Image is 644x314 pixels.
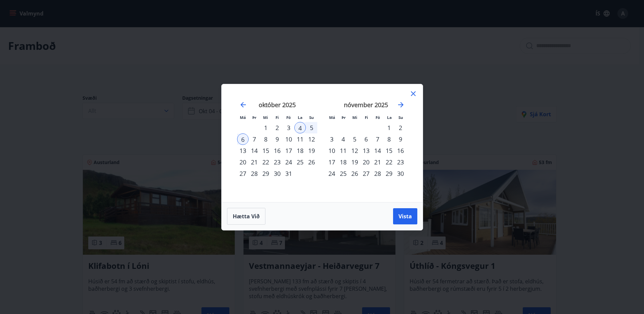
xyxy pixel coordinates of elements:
[271,156,283,168] div: 23
[372,156,383,168] td: Choose föstudagur, 21. nóvember 2025 as your check-in date. It’s available.
[395,168,406,179] div: 30
[230,92,415,194] div: Calendar
[372,168,383,179] td: Choose föstudagur, 28. nóvember 2025 as your check-in date. It’s available.
[306,122,317,133] div: 5
[283,145,294,156] td: Choose föstudagur, 17. október 2025 as your check-in date. It’s available.
[360,133,372,145] div: 6
[306,145,317,156] td: Choose sunnudagur, 19. október 2025 as your check-in date. It’s available.
[259,101,296,109] strong: október 2025
[276,115,279,120] small: Fi
[233,213,260,220] span: Hætta við
[383,122,395,133] div: 1
[342,115,346,120] small: Þr
[271,122,283,133] div: 2
[240,115,246,120] small: Má
[249,168,260,179] td: Choose þriðjudagur, 28. október 2025 as your check-in date. It’s available.
[286,115,291,120] small: Fö
[271,156,283,168] td: Choose fimmtudagur, 23. október 2025 as your check-in date. It’s available.
[239,101,247,109] div: Move backward to switch to the previous month.
[294,122,306,133] td: Selected as start date. laugardagur, 4. október 2025
[395,145,406,156] td: Choose sunnudagur, 16. nóvember 2025 as your check-in date. It’s available.
[306,156,317,168] td: Choose sunnudagur, 26. október 2025 as your check-in date. It’s available.
[237,133,249,145] td: Selected as end date. mánudagur, 6. október 2025
[283,168,294,179] td: Choose föstudagur, 31. október 2025 as your check-in date. It’s available.
[337,168,349,179] div: 25
[309,115,314,120] small: Su
[395,122,406,133] div: 2
[249,168,260,179] div: 28
[260,145,271,156] td: Choose miðvikudagur, 15. október 2025 as your check-in date. It’s available.
[383,156,395,168] td: Choose laugardagur, 22. nóvember 2025 as your check-in date. It’s available.
[337,156,349,168] div: 18
[249,145,260,156] div: 14
[306,122,317,133] td: Selected. sunnudagur, 5. október 2025
[337,133,349,145] div: 4
[395,156,406,168] td: Choose sunnudagur, 23. nóvember 2025 as your check-in date. It’s available.
[237,156,249,168] td: Choose mánudagur, 20. október 2025 as your check-in date. It’s available.
[395,133,406,145] td: Choose sunnudagur, 9. nóvember 2025 as your check-in date. It’s available.
[337,156,349,168] td: Choose þriðjudagur, 18. nóvember 2025 as your check-in date. It’s available.
[283,133,294,145] div: 10
[349,145,360,156] div: 12
[271,145,283,156] div: 16
[329,115,335,120] small: Má
[383,156,395,168] div: 22
[260,133,271,145] td: Choose miðvikudagur, 8. október 2025 as your check-in date. It’s available.
[337,133,349,145] td: Choose þriðjudagur, 4. nóvember 2025 as your check-in date. It’s available.
[349,156,360,168] div: 19
[249,133,260,145] div: 7
[237,168,249,179] td: Choose mánudagur, 27. október 2025 as your check-in date. It’s available.
[372,145,383,156] td: Choose föstudagur, 14. nóvember 2025 as your check-in date. It’s available.
[237,168,249,179] div: 27
[360,168,372,179] div: 27
[395,168,406,179] td: Choose sunnudagur, 30. nóvember 2025 as your check-in date. It’s available.
[360,145,372,156] td: Choose fimmtudagur, 13. nóvember 2025 as your check-in date. It’s available.
[395,145,406,156] div: 16
[294,156,306,168] div: 25
[260,168,271,179] td: Choose miðvikudagur, 29. október 2025 as your check-in date. It’s available.
[260,145,271,156] div: 15
[252,115,256,120] small: Þr
[326,156,337,168] td: Choose mánudagur, 17. nóvember 2025 as your check-in date. It’s available.
[383,122,395,133] td: Choose laugardagur, 1. nóvember 2025 as your check-in date. It’s available.
[263,115,268,120] small: Mi
[395,122,406,133] td: Choose sunnudagur, 2. nóvember 2025 as your check-in date. It’s available.
[326,168,337,179] div: 24
[326,156,337,168] div: 17
[360,168,372,179] td: Choose fimmtudagur, 27. nóvember 2025 as your check-in date. It’s available.
[294,133,306,145] td: Choose laugardagur, 11. október 2025 as your check-in date. It’s available.
[306,145,317,156] div: 19
[398,115,403,120] small: Su
[249,156,260,168] td: Choose þriðjudagur, 21. október 2025 as your check-in date. It’s available.
[283,122,294,133] div: 3
[260,156,271,168] div: 22
[393,208,417,224] button: Vista
[326,145,337,156] div: 10
[395,156,406,168] div: 23
[306,133,317,145] td: Choose sunnudagur, 12. október 2025 as your check-in date. It’s available.
[294,133,306,145] div: 11
[349,133,360,145] td: Choose miðvikudagur, 5. nóvember 2025 as your check-in date. It’s available.
[294,145,306,156] td: Choose laugardagur, 18. október 2025 as your check-in date. It’s available.
[294,145,306,156] div: 18
[283,133,294,145] td: Choose föstudagur, 10. október 2025 as your check-in date. It’s available.
[365,115,368,120] small: Fi
[344,101,388,109] strong: nóvember 2025
[383,168,395,179] td: Choose laugardagur, 29. nóvember 2025 as your check-in date. It’s available.
[271,168,283,179] div: 30
[387,115,392,120] small: La
[349,168,360,179] td: Choose miðvikudagur, 26. nóvember 2025 as your check-in date. It’s available.
[237,145,249,156] div: 13
[306,156,317,168] div: 26
[283,156,294,168] div: 24
[383,133,395,145] td: Choose laugardagur, 8. nóvember 2025 as your check-in date. It’s available.
[283,168,294,179] div: 31
[271,168,283,179] td: Choose fimmtudagur, 30. október 2025 as your check-in date. It’s available.
[337,145,349,156] div: 11
[349,133,360,145] div: 5
[260,122,271,133] div: 1
[249,133,260,145] td: Choose þriðjudagur, 7. október 2025 as your check-in date. It’s available.
[260,133,271,145] div: 8
[283,122,294,133] td: Choose föstudagur, 3. október 2025 as your check-in date. It’s available.
[237,156,249,168] div: 20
